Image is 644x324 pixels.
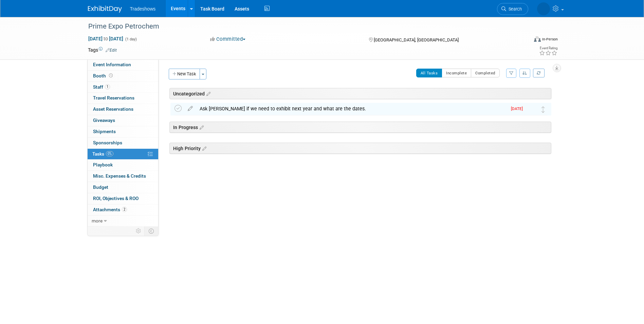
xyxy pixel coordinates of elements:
span: 1 [105,84,110,89]
span: Search [506,6,522,12]
img: Kay Reynolds [537,2,550,15]
a: edit [184,106,196,112]
span: Misc. Expenses & Credits [93,173,146,179]
span: 0% [106,151,113,156]
div: Uncategorized [169,88,551,99]
span: Playbook [93,162,113,167]
span: [GEOGRAPHIC_DATA], [GEOGRAPHIC_DATA] [374,37,459,42]
a: Event Information [88,59,158,70]
a: Search [497,3,528,15]
button: All Tasks [416,69,442,77]
div: High Priority [169,143,551,154]
img: Kay Reynolds [526,105,535,114]
a: Tasks0% [88,149,158,160]
span: [DATE] [DATE] [88,36,124,42]
span: (1 day) [125,37,137,41]
a: more [88,216,158,227]
span: Giveaways [93,118,115,123]
button: Completed [471,69,500,77]
a: Booth [88,71,158,82]
td: Personalize Event Tab Strip [133,227,145,235]
a: Asset Reservations [88,104,158,115]
span: to [103,36,109,41]
span: Tasks [92,151,113,157]
a: Budget [88,182,158,193]
td: Tags [88,47,117,53]
a: Misc. Expenses & Credits [88,171,158,182]
a: Sponsorships [88,138,158,148]
a: Refresh [533,69,545,77]
img: ExhibitDay [88,6,122,13]
img: Format-Inperson.png [534,36,541,42]
a: Edit sections [198,124,204,130]
span: Event Information [93,62,131,67]
span: [DATE] [511,106,526,111]
button: New Task [169,69,200,79]
a: ROI, Objectives & ROO [88,193,158,204]
div: Prime Expo Petrochem [86,20,518,33]
span: Sponsorships [93,140,122,145]
button: Committed [208,36,248,43]
td: Toggle Event Tabs [144,227,158,235]
a: Edit sections [205,90,210,97]
a: Staff1 [88,82,158,93]
div: Event Rating [539,47,557,50]
span: Tradeshows [130,6,156,12]
a: Edit sections [201,145,206,151]
a: Attachments2 [88,204,158,215]
span: more [92,218,103,223]
a: Shipments [88,126,158,137]
i: Move task [541,106,545,113]
div: In-Person [542,37,558,42]
div: Ask [PERSON_NAME] if we need to exhibit next year and what are the dates. [196,103,507,114]
div: Event Format [488,35,558,46]
span: Booth [93,73,114,78]
span: Budget [93,184,108,190]
a: Playbook [88,160,158,170]
span: Shipments [93,129,116,134]
span: Asset Reservations [93,106,133,112]
span: Staff [93,84,110,90]
div: In Progress [169,122,551,133]
span: ROI, Objectives & ROO [93,196,139,201]
span: Travel Reservations [93,95,134,101]
span: Attachments [93,207,127,212]
a: Edit [106,48,117,53]
span: Booth not reserved yet [108,73,114,78]
button: Incomplete [442,69,471,77]
a: Travel Reservations [88,93,158,104]
a: Giveaways [88,115,158,126]
span: 2 [122,207,127,212]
